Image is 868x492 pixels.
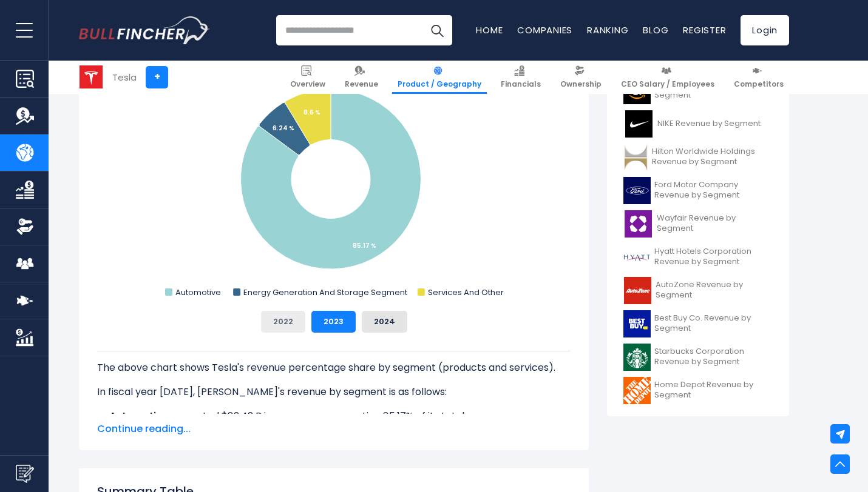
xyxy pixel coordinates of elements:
[16,218,34,236] img: Ownership
[339,61,384,94] a: Revenue
[654,80,773,101] span: [DOMAIN_NAME] Revenue by Segment
[79,16,210,44] img: Bullfincher logo
[501,79,541,89] span: Financials
[243,287,407,298] text: Energy Generation And Storage Segment
[654,380,773,401] span: Home Depot Revenue by Segment
[616,207,780,241] a: Wayfair Revenue by Segment
[303,108,320,117] tspan: 8.6 %
[261,311,305,333] button: 2022
[97,385,571,399] p: In fiscal year [DATE], [PERSON_NAME]'s revenue by segment is as follows:
[623,210,653,238] img: W logo
[734,79,784,89] span: Competitors
[362,311,407,333] button: 2024
[623,344,651,371] img: SBUX logo
[345,79,378,89] span: Revenue
[683,24,726,36] a: Register
[146,66,168,88] a: +
[741,15,789,45] a: Login
[657,119,761,129] span: NIKE Revenue by Segment
[616,141,780,174] a: Hilton Worldwide Holdings Revenue by Segment
[652,147,773,167] span: Hilton Worldwide Holdings Revenue by Segment
[311,311,356,333] button: 2023
[353,241,376,250] tspan: 85.17 %
[615,61,720,94] a: CEO Salary / Employees
[623,110,654,138] img: NKE logo
[97,422,571,436] span: Continue reading...
[80,65,103,88] img: TSLA logo
[273,124,294,133] tspan: 6.24 %
[428,287,504,298] text: Services And Other
[97,409,571,424] li: generated $82.42 B in revenue, representing 85.17% of its total revenue.
[623,144,648,171] img: HLT logo
[495,61,546,94] a: Financials
[728,61,789,94] a: Competitors
[643,24,668,36] a: Blog
[623,310,651,337] img: BBY logo
[97,59,571,301] svg: Tesla's Revenue Share by Segment
[587,24,628,36] a: Ranking
[285,61,331,94] a: Overview
[97,361,571,375] p: The above chart shows Tesla's revenue percentage share by segment (products and services).
[623,377,651,404] img: HD logo
[654,313,773,334] span: Best Buy Co. Revenue by Segment
[616,341,780,374] a: Starbucks Corporation Revenue by Segment
[616,174,780,207] a: Ford Motor Company Revenue by Segment
[109,409,168,423] b: Automotive
[656,280,773,301] span: AutoZone Revenue by Segment
[392,61,487,94] a: Product / Geography
[616,307,780,341] a: Best Buy Co. Revenue by Segment
[112,70,137,84] div: Tesla
[616,107,780,141] a: NIKE Revenue by Segment
[476,24,503,36] a: Home
[422,15,452,45] button: Search
[555,61,607,94] a: Ownership
[654,180,773,201] span: Ford Motor Company Revenue by Segment
[616,241,780,274] a: Hyatt Hotels Corporation Revenue by Segment
[623,244,651,271] img: H logo
[623,277,652,304] img: AZO logo
[623,177,651,204] img: F logo
[79,16,209,44] a: Go to homepage
[657,213,773,234] span: Wayfair Revenue by Segment
[517,24,572,36] a: Companies
[616,374,780,407] a: Home Depot Revenue by Segment
[654,247,773,267] span: Hyatt Hotels Corporation Revenue by Segment
[654,347,773,367] span: Starbucks Corporation Revenue by Segment
[175,287,221,298] text: Automotive
[560,79,602,89] span: Ownership
[616,274,780,307] a: AutoZone Revenue by Segment
[290,79,325,89] span: Overview
[621,79,714,89] span: CEO Salary / Employees
[398,79,481,89] span: Product / Geography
